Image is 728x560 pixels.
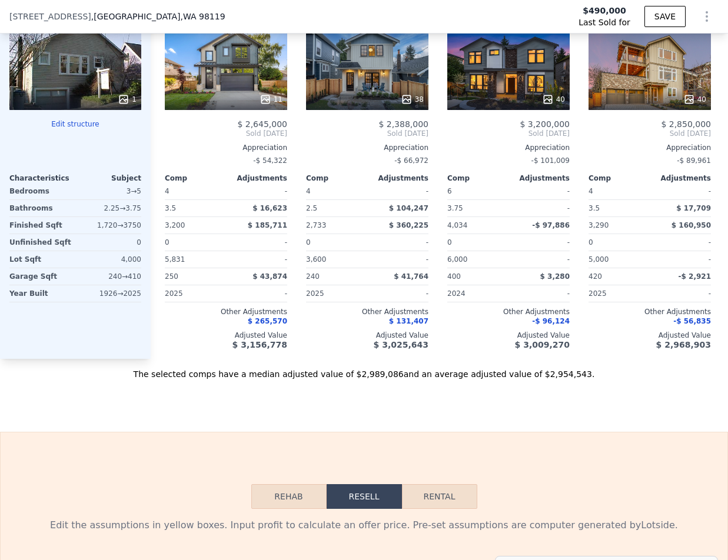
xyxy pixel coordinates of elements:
span: $ 104,247 [389,204,428,212]
div: - [652,251,711,268]
span: -$ 54,322 [253,156,287,165]
span: $ 131,407 [389,317,428,325]
span: 420 [589,272,602,281]
div: - [370,285,428,302]
span: 0 [306,238,311,246]
span: 4,034 [447,221,467,229]
div: 2025 [306,285,365,302]
span: $ 3,200,000 [520,119,570,129]
span: -$ 2,921 [679,272,711,281]
div: Appreciation [589,143,711,152]
div: Other Adjustments [306,307,428,316]
div: Appreciation [447,143,570,152]
div: 2.25 → 3.75 [78,200,141,216]
div: Unfinished Sqft [9,234,73,251]
div: 0 [78,234,141,251]
div: - [652,183,711,199]
div: 1 [118,94,137,105]
span: 5,000 [589,255,609,264]
button: Rehab [251,484,327,509]
div: Adjustments [367,174,428,183]
div: 40 [542,94,565,105]
div: 2025 [589,285,647,302]
span: Sold [DATE] [447,129,570,138]
div: Comp [165,174,226,183]
div: - [370,183,428,199]
div: Bathrooms [9,200,73,216]
div: - [511,234,570,251]
div: - [652,234,711,251]
span: $ 16,623 [252,204,287,212]
div: Adjustments [650,174,711,183]
button: Show Options [695,5,719,28]
span: 240 [306,272,320,281]
div: - [511,251,570,268]
span: 250 [165,272,178,281]
div: Finished Sqft [9,217,73,234]
button: Resell [327,484,402,509]
div: Adjustments [508,174,570,183]
div: 4,000 [78,251,141,268]
div: Other Adjustments [589,307,711,316]
div: - [228,183,287,199]
div: 1926 → 2025 [78,285,141,302]
span: $ 3,280 [540,272,570,281]
div: - [228,251,287,268]
span: $ 3,156,778 [232,340,287,349]
div: 2025 [165,285,224,302]
span: $ 185,711 [248,221,287,229]
div: 11 [260,94,282,105]
span: $ 41,764 [394,272,428,281]
span: , [GEOGRAPHIC_DATA] [91,11,225,22]
div: 3.75 [447,200,506,216]
div: - [652,285,711,302]
span: 0 [447,238,452,246]
span: -$ 66,972 [394,156,428,165]
span: $ 17,709 [676,204,711,212]
div: - [228,234,287,251]
div: - [511,183,570,199]
span: 400 [447,272,461,281]
span: $ 2,645,000 [237,119,287,129]
div: 40 [683,94,706,105]
div: Comp [306,174,367,183]
span: $ 2,850,000 [661,119,711,129]
span: 6 [447,187,452,195]
div: Appreciation [306,143,428,152]
span: $ 2,388,000 [378,119,428,129]
span: Last Sold for [579,16,630,28]
span: 4 [165,187,169,195]
div: Adjustments [226,174,287,183]
div: Year Built [9,285,73,302]
span: 2,733 [306,221,326,229]
div: Adjusted Value [447,331,570,340]
span: $ 160,950 [672,221,711,229]
span: Sold [DATE] [165,129,287,138]
div: Lot Sqft [9,251,73,268]
span: 6,000 [447,255,467,264]
div: Edit the assumptions in yellow boxes. Input profit to calculate an offer price. Pre-set assumptio... [10,518,718,532]
span: 5,831 [165,255,185,264]
span: -$ 97,886 [532,221,570,229]
span: [STREET_ADDRESS] [9,11,91,22]
div: Appreciation [165,143,287,152]
span: 0 [165,238,169,246]
div: - [511,285,570,302]
div: Comp [589,174,650,183]
div: 3.5 [165,200,224,216]
div: Adjusted Value [306,331,428,340]
span: Sold [DATE] [589,129,711,138]
span: 4 [589,187,593,195]
div: Garage Sqft [9,268,73,285]
button: Rental [402,484,477,509]
div: 3.5 [589,200,647,216]
span: $490,000 [583,5,626,16]
div: - [370,234,428,251]
span: $ 2,968,903 [656,340,711,349]
div: Characteristics [9,174,75,183]
span: -$ 89,961 [677,156,711,165]
span: $ 3,025,643 [374,340,428,349]
span: -$ 101,009 [531,156,570,165]
div: Adjusted Value [165,331,287,340]
div: - [370,251,428,268]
